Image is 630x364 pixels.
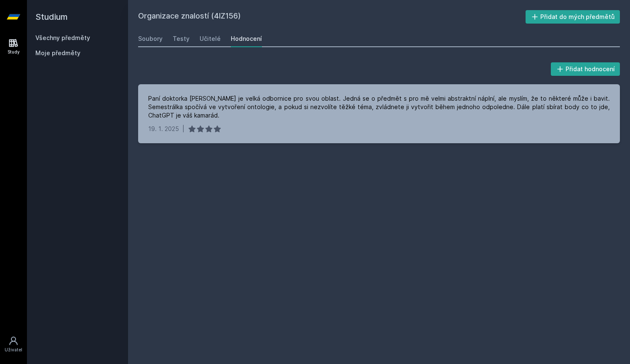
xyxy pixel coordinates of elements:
div: Paní doktorka [PERSON_NAME] je velká odbornice pro svou oblast. Jedná se o předmět s pro mě velmi... [148,94,610,120]
a: Study [2,34,25,59]
div: Hodnocení [231,35,262,43]
div: Uživatel [5,347,22,353]
h2: Organizace znalostí (4IZ156) [138,10,526,24]
a: Testy [173,30,190,47]
button: Přidat hodnocení [551,62,620,76]
div: 19. 1. 2025 [148,125,179,133]
button: Přidat do mých předmětů [526,10,620,24]
a: Uživatel [2,332,25,357]
a: Všechny předměty [35,34,90,41]
div: | [182,125,184,133]
div: Učitelé [200,35,221,43]
a: Soubory [138,30,163,47]
div: Testy [173,35,190,43]
div: Study [8,49,20,55]
a: Hodnocení [231,30,262,47]
div: Soubory [138,35,163,43]
a: Učitelé [200,30,221,47]
span: Moje předměty [35,49,80,57]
